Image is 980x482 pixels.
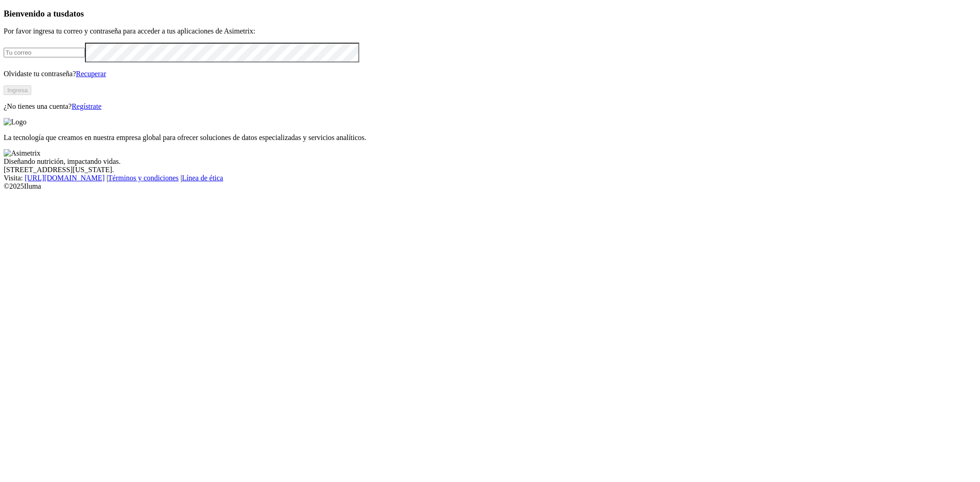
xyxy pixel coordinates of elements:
span: datos [64,9,84,18]
div: Visita : | | [4,174,976,182]
a: Regístrate [72,102,102,110]
p: ¿No tienes una cuenta? [4,102,976,111]
div: Diseñando nutrición, impactando vidas. [4,157,976,166]
input: Tu correo [4,48,85,57]
div: © 2025 Iluma [4,182,976,191]
img: Logo [4,118,27,126]
button: Ingresa [4,85,31,95]
img: Asimetrix [4,149,40,157]
a: [URL][DOMAIN_NAME] [25,174,105,182]
h3: Bienvenido a tus [4,9,976,19]
a: Términos y condiciones [108,174,179,182]
p: Por favor ingresa tu correo y contraseña para acceder a tus aplicaciones de Asimetrix: [4,27,976,35]
p: Olvidaste tu contraseña? [4,70,976,78]
div: [STREET_ADDRESS][US_STATE]. [4,166,976,174]
p: La tecnología que creamos en nuestra empresa global para ofrecer soluciones de datos especializad... [4,134,976,142]
a: Recuperar [76,70,106,78]
a: Línea de ética [182,174,223,182]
